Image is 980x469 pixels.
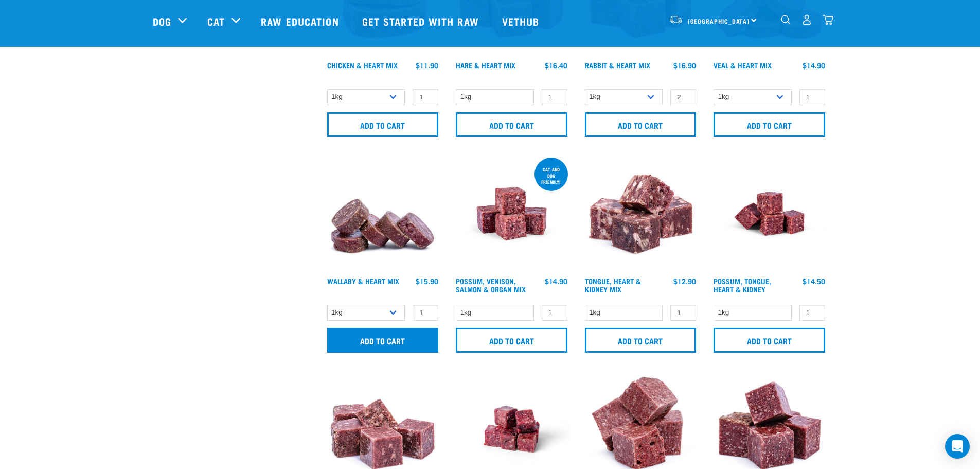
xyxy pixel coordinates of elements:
[673,277,696,285] div: $12.90
[545,61,567,70] div: $16.40
[456,112,567,137] input: Add to cart
[714,328,825,353] input: Add to cart
[945,434,970,459] div: Open Intercom Messenger
[251,1,351,42] a: Raw Education
[585,63,650,67] a: Rabbit & Heart Mix
[799,89,825,105] input: 1
[327,279,399,283] a: Wallaby & Heart Mix
[492,1,553,42] a: Vethub
[670,89,696,105] input: 1
[714,63,772,67] a: Veal & Heart Mix
[670,305,696,321] input: 1
[585,279,641,291] a: Tongue, Heart & Kidney Mix
[803,61,825,70] div: $14.90
[545,277,567,285] div: $14.90
[711,155,828,272] img: Possum Tongue Heart Kidney 1682
[714,279,771,291] a: Possum, Tongue, Heart & Kidney
[534,162,568,189] div: cat and dog friendly!
[456,63,515,67] a: Hare & Heart Mix
[801,14,812,25] img: user.png
[542,305,567,321] input: 1
[781,15,791,25] img: home-icon-1@2x.png
[327,63,398,67] a: Chicken & Heart Mix
[327,112,439,137] input: Add to cart
[153,13,171,29] a: Dog
[823,14,833,25] img: home-icon@2x.png
[582,155,699,272] img: 1167 Tongue Heart Kidney Mix 01
[453,155,570,272] img: Possum Venison Salmon Organ 1626
[413,305,438,321] input: 1
[673,61,696,70] div: $16.90
[352,1,492,42] a: Get started with Raw
[416,277,438,285] div: $15.90
[207,13,225,29] a: Cat
[456,328,567,353] input: Add to cart
[688,19,750,23] span: [GEOGRAPHIC_DATA]
[585,328,697,353] input: Add to cart
[803,277,825,285] div: $14.50
[585,112,697,137] input: Add to cart
[799,305,825,321] input: 1
[714,112,825,137] input: Add to cart
[413,89,438,105] input: 1
[416,61,438,70] div: $11.90
[669,15,683,24] img: van-moving.png
[325,155,441,272] img: 1093 Wallaby Heart Medallions 01
[542,89,567,105] input: 1
[327,328,439,353] input: Add to cart
[456,279,526,291] a: Possum, Venison, Salmon & Organ Mix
